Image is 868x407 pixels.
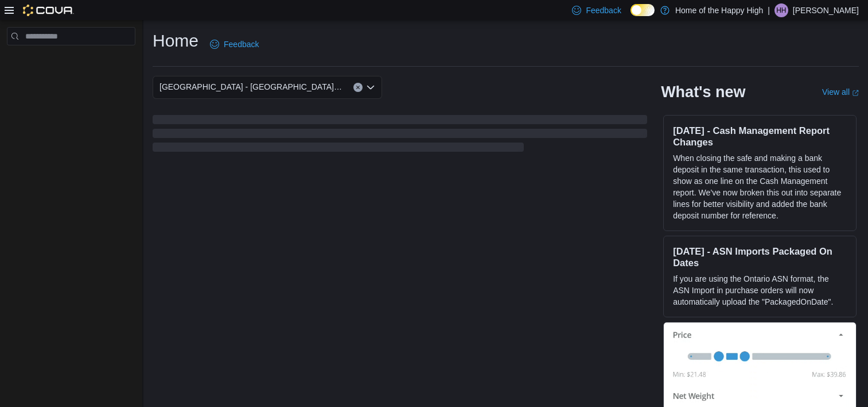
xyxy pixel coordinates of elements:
span: Loading [153,117,647,154]
a: Feedback [205,33,263,56]
svg: External link [852,90,859,97]
span: Feedback [224,39,259,50]
span: Feedback [586,5,621,16]
span: Dark Mode [630,16,631,17]
p: If you are using the Ontario ASN format, the ASN Import in purchase orders will now automatically... [673,273,847,308]
h2: What's new [661,83,745,101]
h3: [DATE] - Cash Management Report Changes [673,125,847,148]
p: | [768,3,770,17]
p: Home of the Happy High [675,3,763,17]
nav: Complex example [7,48,135,75]
button: Open list of options [366,83,375,92]
img: Cova [23,5,74,16]
p: [PERSON_NAME] [793,3,859,17]
span: HH [776,3,786,17]
p: When closing the safe and making a bank deposit in the same transaction, this used to show as one... [673,152,847,221]
div: Harley Horton [774,3,788,17]
span: [GEOGRAPHIC_DATA] - [GEOGRAPHIC_DATA] - Pop's Cannabis [159,80,342,94]
h1: Home [153,29,198,52]
a: View allExternal link [822,87,859,97]
button: Clear input [353,83,363,92]
h3: [DATE] - ASN Imports Packaged On Dates [673,245,847,268]
input: Dark Mode [630,4,655,16]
